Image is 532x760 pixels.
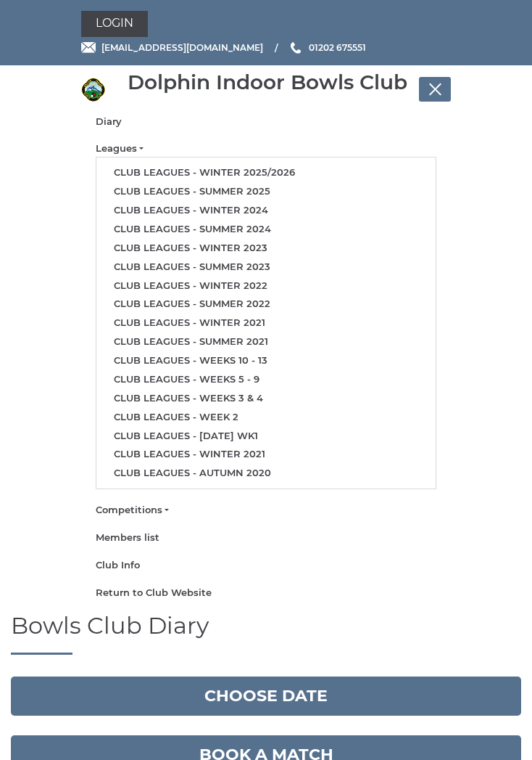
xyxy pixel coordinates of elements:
a: Club leagues - Summer 2025 [96,182,436,201]
a: Club leagues - Winter 2021 [96,445,436,464]
img: Dolphin Indoor Bowls Club [81,78,105,102]
a: Club leagues - Autumn 2020 [96,464,436,483]
a: Club leagues - [DATE] wk1 [96,427,436,446]
span: [EMAIL_ADDRESS][DOMAIN_NAME] [101,42,263,53]
a: Club leagues - Weeks 3 & 4 [96,389,436,408]
div: Dolphin Indoor Bowls Club [128,71,407,94]
a: Club leagues - Winter 2021 [96,314,436,332]
a: Email [EMAIL_ADDRESS][DOMAIN_NAME] [81,41,263,54]
a: Club leagues - Summer 2023 [96,258,436,277]
img: Email [81,42,96,53]
h1: Bowls Club Diary [11,613,521,655]
a: Club leagues - Winter 2024 [96,201,436,220]
span: 01202 675551 [309,42,366,53]
a: Club leagues - Week 2 [96,408,436,427]
img: Phone us [291,42,301,54]
a: Club leagues - Winter 2022 [96,277,436,295]
a: Competitions [96,504,436,517]
button: Toggle navigation [419,77,451,102]
a: Diary [96,115,436,128]
button: Choose date [11,677,521,716]
a: Club Info [96,559,436,572]
a: Club leagues - Summer 2024 [96,220,436,239]
a: Phone us 01202 675551 [288,41,366,54]
a: Members list [96,531,436,544]
a: Club leagues - Winter 2025/2026 [96,163,436,182]
a: Leagues [96,142,436,155]
a: Club leagues - Summer 2021 [96,332,436,351]
a: Return to Club Website [96,587,436,600]
a: Club leagues - Summer 2022 [96,295,436,314]
a: Login [81,11,148,37]
a: Club leagues - Weeks 10 - 13 [96,351,436,370]
a: Club leagues - Weeks 5 - 9 [96,370,436,389]
a: Club leagues - Winter 2023 [96,239,436,258]
ul: Leagues [96,157,436,489]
